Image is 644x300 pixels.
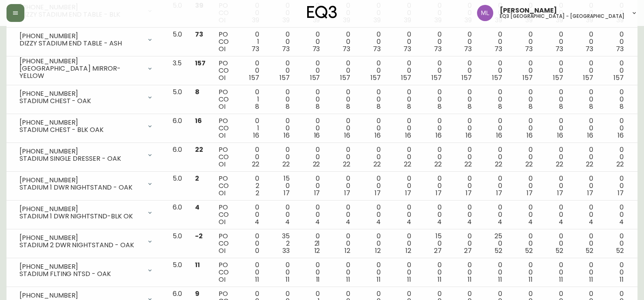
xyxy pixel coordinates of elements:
span: 16 [375,131,381,140]
div: 0 0 [333,204,350,226]
div: 0 0 [455,204,472,226]
div: 0 0 [606,261,624,283]
div: 0 0 [455,31,472,53]
div: 0 0 [303,60,320,82]
span: 16 [284,131,290,140]
span: 11 [377,275,381,284]
span: 22 [373,160,381,169]
div: STADIUM SINGLE DRESSER - OAK [20,155,142,162]
span: 52 [616,246,624,255]
span: 8 [589,102,593,111]
span: 157 [340,73,350,82]
span: 22 [556,160,563,169]
span: 12 [314,246,320,255]
div: [PHONE_NUMBER] [20,234,142,242]
span: 16 [527,131,533,140]
td: 5.0 [166,229,189,258]
span: OI [219,188,226,198]
span: 16 [587,131,593,140]
div: 0 0 [303,204,320,226]
div: PO CO [219,88,229,110]
div: 0 2 [242,175,259,197]
div: 0 0 [394,233,411,255]
img: baddbcff1c9a25bf9b3a4739eeaf679c [477,5,493,21]
div: 0 0 [363,233,381,255]
span: [PERSON_NAME] [500,7,557,14]
div: 0 0 [485,88,502,110]
span: 17 [405,188,411,198]
div: 0 1 [242,88,259,110]
span: 16 [195,116,202,125]
div: 0 0 [272,31,290,53]
div: STADIUM CHEST - OAK [20,97,142,105]
span: 17 [618,188,624,198]
div: 0 0 [424,261,442,283]
div: 0 0 [606,88,624,110]
div: 0 0 [485,175,502,197]
div: 0 0 [485,204,502,226]
span: 11 [195,260,200,270]
span: 16 [344,131,350,140]
span: 17 [436,188,442,198]
div: 0 0 [394,31,411,53]
span: 73 [494,44,502,54]
div: 0 0 [272,60,290,82]
div: 0 0 [515,233,533,255]
span: 22 [464,160,472,169]
span: 157 [462,73,472,82]
div: PO CO [219,175,229,197]
div: [PHONE_NUMBER] [20,58,142,65]
span: 52 [494,246,502,255]
span: 157 [432,73,442,82]
span: 11 [468,275,472,284]
td: 5.0 [166,258,189,287]
span: 73 [434,44,442,54]
h5: eq3 [GEOGRAPHIC_DATA] - [GEOGRAPHIC_DATA] [500,14,624,19]
span: 11 [438,275,442,284]
div: 0 0 [272,261,290,283]
span: 11 [529,275,533,284]
div: 0 0 [394,175,411,197]
span: 27 [464,246,472,255]
span: 157 [583,73,593,82]
span: 4 [255,217,259,227]
span: 4 [285,217,290,227]
span: 16 [405,131,411,140]
div: 0 0 [394,146,411,168]
span: 16 [436,131,442,140]
span: 157 [553,73,563,82]
div: 0 0 [363,60,381,82]
span: 4 [589,217,593,227]
div: PO CO [219,117,229,139]
div: 0 0 [576,31,594,53]
div: 0 0 [303,261,320,283]
div: 0 0 [606,60,624,82]
div: [GEOGRAPHIC_DATA] MIRROR-YELLOW [20,65,142,80]
div: 0 0 [546,31,563,53]
div: 25 0 [485,233,502,255]
span: 17 [375,188,381,198]
span: -2 [195,231,203,241]
div: 0 0 [333,146,350,168]
span: 0 [255,246,259,255]
div: 0 0 [576,88,594,110]
div: STADIUM 1 DWR NIGHTSTAND - OAK [20,184,142,191]
span: 22 [495,160,502,169]
span: 157 [249,73,259,82]
div: [PHONE_NUMBER]STADIUM FLTING NTSD - OAK [13,261,160,279]
span: OI [219,246,226,255]
span: 8 [438,102,442,111]
div: 0 0 [394,60,411,82]
span: 157 [492,73,502,82]
span: 73 [403,44,411,54]
div: [PHONE_NUMBER]STADIUM 1 DWR NIGHTSTAND - OAK [13,175,160,193]
span: 22 [195,145,203,154]
span: 12 [345,246,350,255]
div: 0 0 [303,31,320,53]
div: STADIUM CHEST - BLK OAK [20,126,142,134]
div: 0 0 [455,60,472,82]
div: 0 0 [455,117,472,139]
div: 0 0 [363,261,381,283]
div: 0 0 [272,117,290,139]
div: 0 0 [515,60,533,82]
